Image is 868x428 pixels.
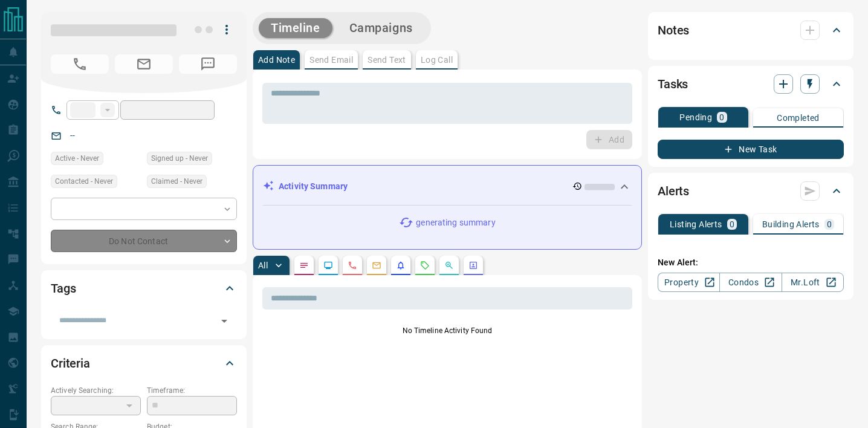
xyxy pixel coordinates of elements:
span: Contacted - Never [55,175,113,187]
svg: Calls [348,261,357,270]
span: No Number [179,54,237,74]
p: generating summary [416,216,495,229]
svg: Agent Actions [468,261,478,270]
span: Signed up - Never [151,152,208,164]
div: Tags [51,274,237,303]
span: Claimed - Never [151,175,202,187]
svg: Lead Browsing Activity [323,261,333,270]
p: Add Note [258,56,295,64]
button: New Task [658,140,844,159]
a: Mr.Loft [782,273,844,292]
p: Timeframe: [147,385,237,396]
h2: Notes [658,21,689,40]
a: Condos [719,273,782,292]
a: -- [70,131,75,140]
div: Tasks [658,70,844,99]
svg: Notes [299,261,309,270]
div: Alerts [658,177,844,206]
h2: Criteria [51,354,90,373]
div: Notes [658,16,844,45]
svg: Listing Alerts [396,261,406,270]
span: No Email [115,54,173,74]
div: Activity Summary [263,175,632,198]
p: All [258,261,268,270]
p: Building Alerts [762,220,820,229]
h2: Alerts [658,181,689,201]
span: Active - Never [55,152,99,164]
p: 0 [719,113,724,122]
span: No Number [51,54,109,74]
button: Campaigns [337,18,425,38]
p: Activity Summary [279,180,348,193]
svg: Requests [420,261,430,270]
button: Open [216,313,233,329]
p: Completed [777,114,820,122]
p: 0 [730,220,734,229]
p: New Alert: [658,256,844,269]
svg: Emails [372,261,381,270]
p: Listing Alerts [670,220,722,229]
svg: Opportunities [444,261,454,270]
h2: Tags [51,279,76,298]
h2: Tasks [658,74,688,94]
p: Pending [679,113,712,122]
button: Timeline [259,18,332,38]
div: Do Not Contact [51,230,237,252]
div: Criteria [51,349,237,378]
p: No Timeline Activity Found [262,325,632,336]
a: Property [658,273,720,292]
p: 0 [827,220,832,229]
p: Actively Searching: [51,385,141,396]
